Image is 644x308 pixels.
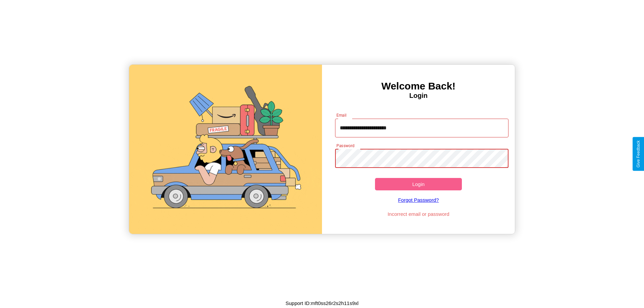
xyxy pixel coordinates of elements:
[336,112,347,118] label: Email
[129,65,322,234] img: gif
[322,92,515,100] h4: Login
[375,178,462,190] button: Login
[636,140,641,168] div: Give Feedback
[285,299,359,308] p: Support ID: mft0ss26r2s2h11s9xl
[322,80,515,92] h3: Welcome Back!
[336,143,354,148] label: Password
[332,209,505,219] p: Incorrect email or password
[332,190,505,209] a: Forgot Password?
